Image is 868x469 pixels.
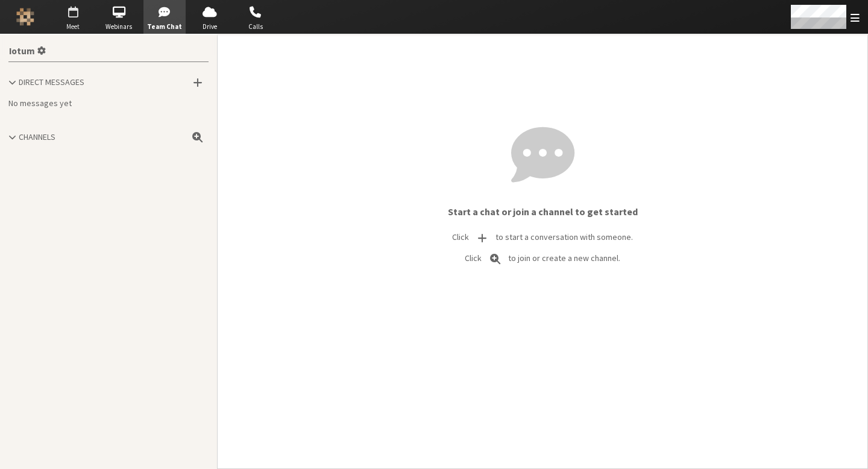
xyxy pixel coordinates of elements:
[143,22,186,32] span: Team Chat
[9,46,35,57] span: Iotum
[16,8,34,26] img: Iotum
[98,22,140,32] span: Webinars
[19,77,84,87] span: Direct Messages
[218,227,867,269] p: Click to start a conversation with someone. Click to join or create a new channel.
[218,204,867,219] p: Start a chat or join a channel to get started
[4,39,50,61] button: Settings
[19,131,55,142] span: Channels
[189,22,231,32] span: Drive
[234,22,277,32] span: Calls
[52,22,94,32] span: Meet
[8,97,209,110] p: No messages yet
